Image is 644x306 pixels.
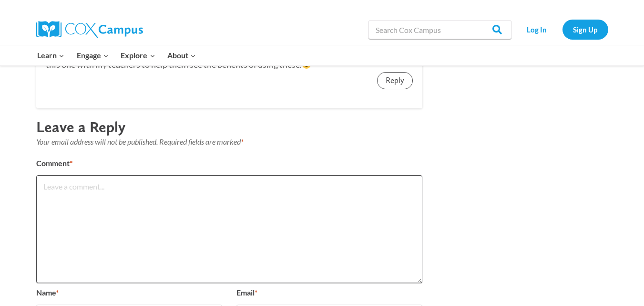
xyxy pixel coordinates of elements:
img: Cox Campus [36,21,143,38]
h3: Leave a Reply [36,118,422,136]
button: Child menu of About [161,45,202,65]
nav: Primary Navigation [31,45,202,65]
span: Your email address will not be published. [36,137,158,146]
input: Search Cox Campus [368,20,511,39]
nav: Secondary Navigation [516,20,608,39]
label: Comment [36,158,384,171]
a: Sign Up [562,20,608,39]
label: Email [236,288,404,301]
button: Child menu of Explore [115,45,162,65]
button: Child menu of Engage [71,45,115,65]
span: Required fields are marked [159,137,244,146]
a: Log In [516,20,558,39]
label: Name [36,288,204,301]
a: Reply to Jessica Scott [377,72,413,89]
button: Child menu of Learn [31,45,71,65]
